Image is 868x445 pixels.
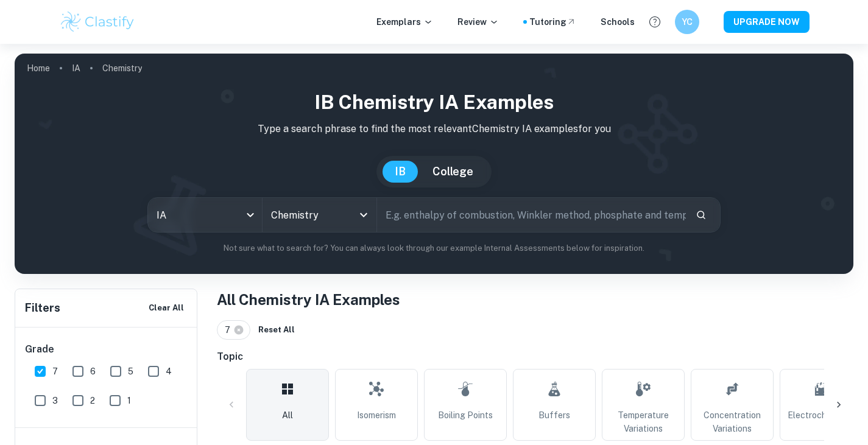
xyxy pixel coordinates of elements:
button: Open [355,206,372,223]
h6: Grade [25,342,188,357]
div: 7 [217,320,250,340]
h1: IB Chemistry IA examples [24,88,844,117]
button: College [420,161,485,183]
a: Schools [601,15,635,29]
img: Clastify logo [59,10,136,34]
div: IA [148,198,262,232]
span: 6 [90,365,96,378]
span: 4 [166,365,172,378]
a: IA [72,60,80,77]
span: 5 [128,365,133,378]
img: profile cover [15,54,853,274]
p: Chemistry [102,61,142,75]
button: Reset All [255,321,298,339]
span: Temperature Variations [607,408,679,435]
span: Electrochemistry [788,408,855,422]
p: Not sure what to search for? You can always look through our example Internal Assessments below f... [24,242,844,254]
span: 1 [127,394,131,407]
a: Tutoring [529,15,576,29]
h1: All Chemistry IA Examples [217,289,853,310]
button: Search [691,205,711,225]
button: UPGRADE NOW [724,11,810,33]
p: Review [457,15,499,29]
p: Exemplars [376,15,433,29]
button: Clear All [146,299,187,317]
button: IB [383,161,418,183]
span: 3 [52,394,58,407]
span: 7 [52,365,58,378]
span: Concentration Variations [696,408,768,435]
span: All [282,408,293,422]
button: YC [675,10,699,34]
h6: Topic [217,349,853,364]
button: Help and Feedback [644,12,665,32]
h6: Filters [25,300,60,317]
input: E.g. enthalpy of combustion, Winkler method, phosphate and temperature... [377,198,686,232]
span: 7 [225,323,236,337]
p: Type a search phrase to find the most relevant Chemistry IA examples for you [24,122,844,136]
h6: YC [680,15,694,29]
a: Home [27,60,50,77]
span: 2 [90,394,95,407]
span: Buffers [538,408,570,422]
span: Isomerism [357,408,396,422]
span: Boiling Points [438,408,493,422]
